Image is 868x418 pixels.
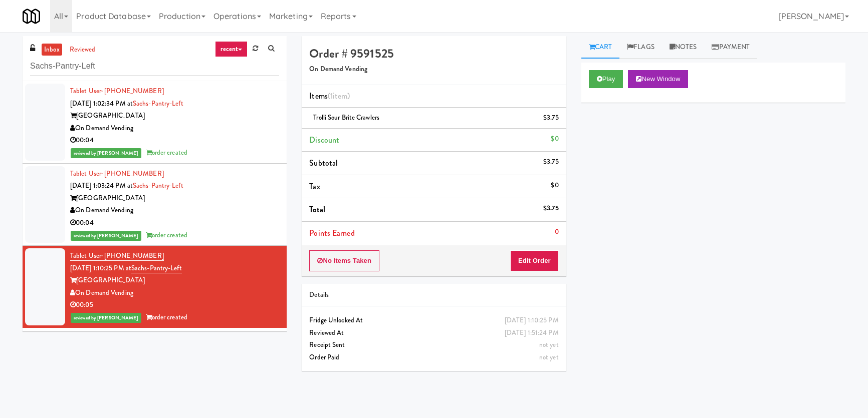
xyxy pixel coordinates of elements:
span: [DATE] 1:10:25 PM at [70,263,131,273]
button: Play [589,70,623,88]
div: 00:05 [70,299,279,311]
a: Sachs-Pantry-Left [133,99,183,108]
img: Micromart [23,8,40,25]
div: 00:04 [70,217,279,229]
span: reviewed by [PERSON_NAME] [71,313,141,323]
span: Discount [309,134,339,146]
span: [DATE] 1:03:24 PM at [70,181,133,190]
div: $3.75 [543,112,559,124]
div: $0 [551,179,558,192]
div: Details [309,289,558,301]
span: · [PHONE_NUMBER] [101,251,164,260]
div: Order Paid [309,351,558,364]
span: Total [309,204,325,215]
button: Edit Order [510,250,559,271]
span: order created [146,230,187,240]
span: Trolli Sour Brite Crawlers [313,113,379,122]
h4: Order # 9591525 [309,47,558,60]
button: New Window [628,70,688,88]
span: reviewed by [PERSON_NAME] [71,231,141,241]
span: Subtotal [309,157,338,169]
li: Tablet User· [PHONE_NUMBER][DATE] 1:10:25 PM atSachs-Pantry-Left[GEOGRAPHIC_DATA]On Demand Vendin... [23,246,287,328]
button: No Items Taken [309,250,379,271]
div: $0 [551,133,558,145]
a: Notes [662,36,705,59]
li: Tablet User· [PHONE_NUMBER][DATE] 1:02:34 PM atSachs-Pantry-Left[GEOGRAPHIC_DATA]On Demand Vendin... [23,81,287,164]
div: Receipt Sent [309,339,558,351]
div: Fridge Unlocked At [309,314,558,327]
span: not yet [539,352,559,362]
div: On Demand Vending [70,122,279,135]
a: Cart [581,36,620,59]
span: [DATE] 1:02:34 PM at [70,99,133,108]
a: Sachs-Pantry-Left [133,181,183,190]
div: On Demand Vending [70,287,279,299]
div: $3.75 [543,202,559,215]
a: Flags [619,36,662,59]
a: Tablet User· [PHONE_NUMBER] [70,86,164,96]
div: Reviewed At [309,327,558,339]
a: Sachs-Pantry-Left [131,263,182,273]
span: · [PHONE_NUMBER] [101,169,164,178]
div: [DATE] 1:10:25 PM [505,314,559,327]
a: Payment [704,36,757,59]
a: reviewed [67,44,98,56]
div: On Demand Vending [70,204,279,217]
span: Tax [309,181,320,192]
span: order created [146,148,187,157]
div: [GEOGRAPHIC_DATA] [70,110,279,122]
h5: On Demand Vending [309,66,558,73]
a: recent [215,41,248,57]
span: · [PHONE_NUMBER] [101,86,164,96]
span: order created [146,312,187,322]
a: Tablet User· [PHONE_NUMBER] [70,251,164,261]
span: Items [309,90,350,102]
div: [GEOGRAPHIC_DATA] [70,192,279,205]
div: 0 [555,226,559,238]
li: Tablet User· [PHONE_NUMBER][DATE] 1:03:24 PM atSachs-Pantry-Left[GEOGRAPHIC_DATA]On Demand Vendin... [23,164,287,246]
ng-pluralize: item [333,90,347,102]
div: $3.75 [543,156,559,168]
a: inbox [42,44,62,56]
div: [GEOGRAPHIC_DATA] [70,274,279,287]
input: Search vision orders [30,57,279,76]
div: 00:04 [70,134,279,147]
span: (1 ) [328,90,350,102]
span: reviewed by [PERSON_NAME] [71,148,141,158]
a: Tablet User· [PHONE_NUMBER] [70,169,164,178]
span: Points Earned [309,227,354,239]
span: not yet [539,340,559,349]
div: [DATE] 1:51:24 PM [505,327,559,339]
